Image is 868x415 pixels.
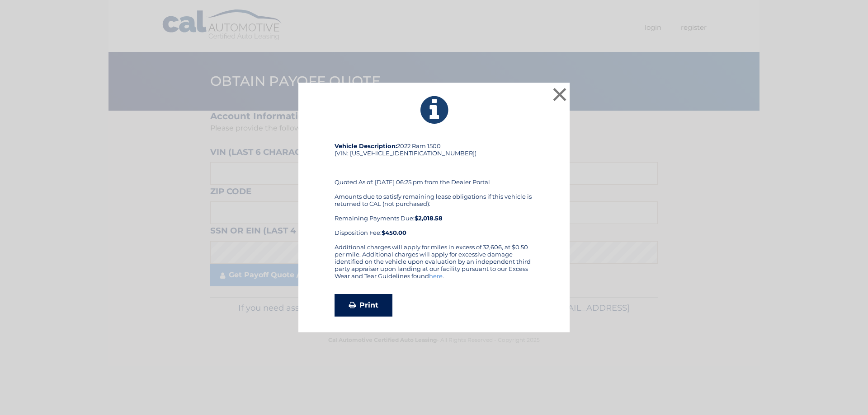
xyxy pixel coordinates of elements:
a: here [429,272,443,280]
b: $2,018.58 [415,214,443,222]
a: Print [335,294,392,317]
strong: $450.00 [382,229,406,236]
div: Amounts due to satisfy remaining lease obligations if this vehicle is returned to CAL (not purcha... [335,193,533,236]
button: × [551,85,569,103]
div: 2022 Ram 1500 (VIN: [US_VEHICLE_IDENTIFICATION_NUMBER]) Quoted As of: [DATE] 06:25 pm from the De... [335,142,533,243]
strong: Vehicle Description: [335,142,397,149]
div: Additional charges will apply for miles in excess of 32,606, at $0.50 per mile. Additional charge... [335,243,533,287]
